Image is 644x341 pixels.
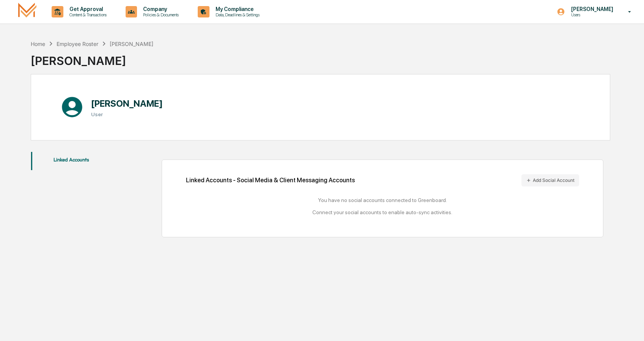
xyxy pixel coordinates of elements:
[31,152,112,170] div: secondary tabs example
[63,12,110,17] p: Content & Transactions
[57,41,98,47] div: Employee Roster
[63,6,110,12] p: Get Approval
[137,6,183,12] p: Company
[186,197,579,215] div: You have no social accounts connected to Greenboard. Connect your social accounts to enable auto-...
[209,6,263,12] p: My Compliance
[186,174,579,186] div: Linked Accounts - Social Media & Client Messaging Accounts
[31,48,154,68] div: [PERSON_NAME]
[31,152,112,170] button: Linked Accounts
[91,98,163,109] h1: [PERSON_NAME]
[110,41,153,47] div: [PERSON_NAME]
[31,41,45,47] div: Home
[91,111,163,117] h3: User
[565,12,617,17] p: Users
[565,6,617,12] p: [PERSON_NAME]
[18,3,36,21] img: logo
[209,12,263,17] p: Data, Deadlines & Settings
[137,12,183,17] p: Policies & Documents
[521,174,579,186] button: Add Social Account
[620,316,640,336] iframe: Open customer support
